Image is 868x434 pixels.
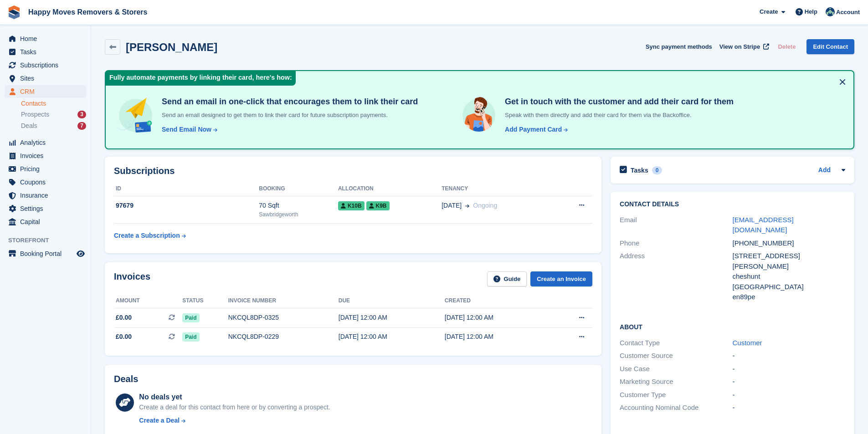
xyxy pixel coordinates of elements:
[114,182,259,196] th: ID
[20,46,75,58] span: Tasks
[259,201,338,210] div: 70 Sqft
[114,166,592,176] h2: Subscriptions
[652,166,663,174] div: 0
[5,247,86,260] a: menu
[445,294,551,308] th: Created
[760,7,778,16] span: Create
[620,215,732,235] div: Email
[818,165,831,176] a: Add
[20,215,75,228] span: Capital
[21,110,86,119] a: Prospects 3
[5,163,86,175] a: menu
[114,271,150,286] h2: Invoices
[5,136,86,149] a: menu
[117,97,154,134] img: send-email-b5881ef4c8f827a638e46e229e590028c7e36e3a6c99d2365469aff88783de13.svg
[716,39,771,54] a: View on Stripe
[719,42,760,51] span: View on Stripe
[106,71,296,86] div: Fully automate payments by linking their card, here's how:
[733,216,794,234] a: [EMAIL_ADDRESS][DOMAIN_NAME]
[25,5,151,20] a: Happy Moves Removers & Storers
[5,176,86,189] a: menu
[20,72,75,85] span: Sites
[733,364,845,374] div: -
[445,313,551,322] div: [DATE] 12:00 AM
[646,39,712,54] button: Sync payment methods
[733,271,845,282] div: cheshunt
[5,149,86,162] a: menu
[20,176,75,189] span: Coupons
[182,332,199,342] span: Paid
[826,7,835,16] img: Admin
[20,189,75,202] span: Insurance
[620,403,732,413] div: Accounting Nominal Code
[5,72,86,85] a: menu
[162,125,211,134] div: Send Email Now
[114,227,186,244] a: Create a Subscription
[5,46,86,58] a: menu
[20,163,75,175] span: Pricing
[445,332,551,342] div: [DATE] 12:00 AM
[114,231,180,240] div: Create a Subscription
[20,85,75,98] span: CRM
[339,294,445,308] th: Due
[20,59,75,71] span: Subscriptions
[5,202,86,215] a: menu
[733,403,845,413] div: -
[114,201,259,210] div: 97679
[139,392,330,403] div: No deals yet
[774,39,799,54] button: Delete
[733,351,845,361] div: -
[338,201,365,210] span: K10B
[139,403,330,412] div: Create a deal for this contact from here or by converting a prospect.
[20,202,75,215] span: Settings
[75,248,86,259] a: Preview store
[77,122,86,130] div: 7
[505,125,562,134] div: Add Payment Card
[21,99,86,108] a: Contacts
[501,125,569,134] a: Add Payment Card
[805,7,817,16] span: Help
[5,215,86,228] a: menu
[20,149,75,162] span: Invoices
[836,8,860,17] span: Account
[620,338,732,348] div: Contact Type
[620,251,732,302] div: Address
[116,332,132,342] span: £0.00
[158,111,418,120] p: Send an email designed to get them to link their card for future subscription payments.
[733,238,845,249] div: [PHONE_NUMBER]
[620,322,845,331] h2: About
[620,201,845,208] h2: Contact Details
[5,85,86,98] a: menu
[259,210,338,219] div: Sawbridgeworth
[631,166,648,174] h2: Tasks
[7,5,21,19] img: stora-icon-8386f47178a22dfd0bd8f6a31ec36ba5ce8667c1dd55bd0f319d3a0aa187defe.svg
[442,201,462,210] span: [DATE]
[8,236,91,245] span: Storefront
[530,271,592,286] a: Create an Invoice
[77,111,86,118] div: 3
[259,182,338,196] th: Booking
[21,110,49,119] span: Prospects
[620,238,732,249] div: Phone
[182,313,199,322] span: Paid
[339,313,445,322] div: [DATE] 12:00 AM
[620,390,732,400] div: Customer Type
[228,294,339,308] th: Invoice number
[20,247,75,260] span: Booking Portal
[733,339,762,347] a: Customer
[139,416,180,425] div: Create a Deal
[338,182,442,196] th: Allocation
[366,201,390,210] span: K9B
[487,271,527,286] a: Guide
[228,313,339,322] div: NKCQL8DP-0325
[733,282,845,292] div: [GEOGRAPHIC_DATA]
[442,182,554,196] th: Tenancy
[21,122,37,130] span: Deals
[158,97,418,107] h4: Send an email in one-click that encourages them to link their card
[460,97,498,134] img: get-in-touch-e3e95b6451f4e49772a6039d3abdde126589d6f45a760754adfa51be33bf0f70.svg
[5,189,86,202] a: menu
[501,111,734,120] p: Speak with them directly and add their card for them via the Backoffice.
[20,32,75,45] span: Home
[620,364,732,374] div: Use Case
[139,416,330,425] a: Create a Deal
